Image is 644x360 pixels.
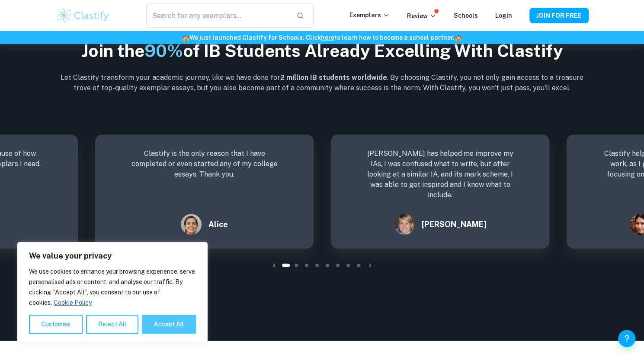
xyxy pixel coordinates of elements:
[29,315,83,334] button: Customise
[142,315,196,334] button: Accept All
[29,266,196,308] p: We use cookies to enhance your browsing experience, serve personalised ads or content, and analys...
[321,34,334,41] a: here
[394,214,415,235] img: Liza
[280,73,387,82] b: 2 million IB students worldwide
[618,330,635,347] button: Help and Feedback
[56,73,589,93] p: Let Clastify transform your academic journey, like we have done for . By choosing Clastify, you n...
[17,242,208,343] div: We value your privacy
[349,10,390,20] p: Exemplars
[181,214,202,235] img: Alice
[146,3,289,28] input: Search for any exemplars...
[56,39,589,62] h2: Join the of IB Students Already Excelling With Clastify
[182,34,189,41] span: 🏫
[144,41,183,61] span: 90%
[365,148,515,200] p: [PERSON_NAME] has helped me improve my IAs, I was confused what to write, but after looking at a ...
[86,315,138,334] button: Reject All
[495,12,512,19] a: Login
[56,7,111,24] img: Clastify logo
[29,251,196,261] p: We value your privacy
[208,218,228,231] h6: Alice
[407,11,436,21] p: Review
[53,299,92,306] a: Cookie Policy
[529,8,589,23] button: JOIN FOR FREE
[454,12,478,19] a: Schools
[130,148,279,180] p: Clastify is the only reason that I have completed or even started any of my college essays. Thank...
[2,33,642,42] h6: We just launched Clastify for Schools. Click to learn how to become a school partner.
[422,218,487,231] h6: [PERSON_NAME]
[455,34,462,41] span: 🏫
